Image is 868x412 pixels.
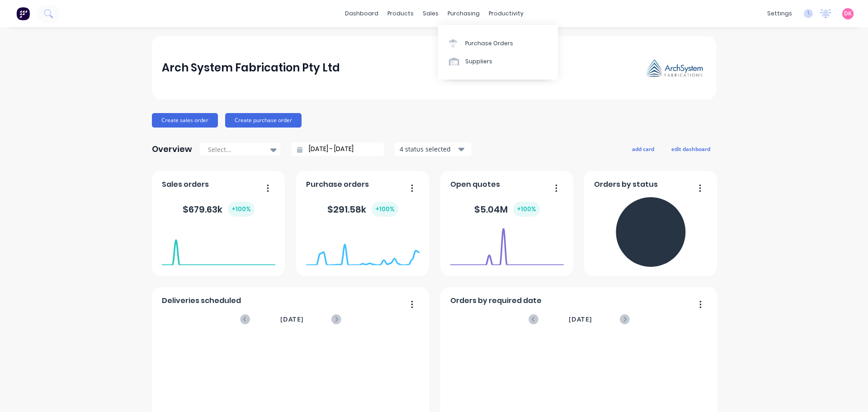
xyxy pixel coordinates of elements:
[400,144,457,154] div: 4 status selected
[763,7,797,20] div: settings
[443,7,484,20] div: purchasing
[306,179,369,190] span: Purchase orders
[438,34,558,52] a: Purchase Orders
[340,7,383,20] a: dashboard
[643,56,706,80] img: Arch System Fabrication Pty Ltd
[665,143,716,155] button: edit dashboard
[372,202,398,217] div: + 100 %
[474,202,540,217] div: $ 5.04M
[626,143,660,155] button: add card
[395,142,472,156] button: 4 status selected
[383,7,418,20] div: products
[162,59,340,77] div: Arch System Fabrication Pty Ltd
[844,9,852,18] span: DK
[16,7,30,20] img: Factory
[513,202,540,217] div: + 100 %
[418,7,443,20] div: sales
[152,113,218,128] button: Create sales order
[569,314,592,324] span: [DATE]
[162,295,241,306] span: Deliveries scheduled
[450,179,500,190] span: Open quotes
[594,179,658,190] span: Orders by status
[327,202,398,217] div: $ 291.58k
[152,140,192,158] div: Overview
[225,113,302,128] button: Create purchase order
[183,202,255,217] div: $ 679.63k
[465,57,492,66] div: Suppliers
[438,52,558,71] a: Suppliers
[162,179,209,190] span: Sales orders
[484,7,528,20] div: productivity
[228,202,255,217] div: + 100 %
[280,314,304,324] span: [DATE]
[465,39,513,47] div: Purchase Orders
